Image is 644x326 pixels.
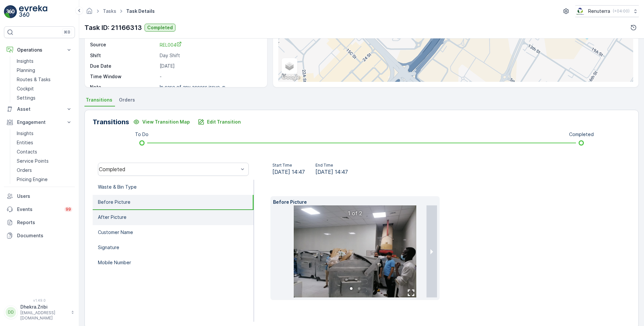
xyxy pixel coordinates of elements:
[346,209,364,218] p: 1 of 2
[4,229,75,242] a: Documents
[135,131,149,138] p: To Do
[17,119,62,126] p: Engagement
[6,307,16,317] div: DD
[14,156,75,166] a: Service Points
[4,43,75,57] button: Operations
[315,163,348,168] p: End Time
[147,24,173,31] p: Completed
[17,58,34,64] p: Insights
[98,214,126,221] p: After Picture
[294,205,416,297] img: 732d82c362a1436196d845e9b7ef3dd4.jpeg
[14,66,75,75] a: Planning
[17,149,37,155] p: Contacts
[4,304,75,321] button: DDDhekra.Zribi[EMAIL_ADDRESS][DOMAIN_NAME]
[17,193,72,199] p: Users
[17,95,35,101] p: Settings
[142,119,190,125] p: View Transition Map
[19,5,47,18] img: logo_light-DOdMpM7g.png
[14,147,75,156] a: Contacts
[315,168,348,176] span: [DATE] 14:47
[280,73,302,82] a: Open this area in Google Maps (opens a new window)
[273,199,437,205] p: Before Picture
[17,139,33,146] p: Entities
[90,84,157,90] p: Note
[98,199,130,205] p: Before Picture
[280,73,302,82] img: Google
[17,106,62,112] p: Asset
[569,131,594,138] p: Completed
[90,41,157,48] p: Source
[14,129,75,138] a: Insights
[14,84,75,93] a: Cockpit
[145,24,175,32] button: Completed
[103,8,116,14] a: Tasks
[160,73,260,80] p: -
[20,310,68,321] p: [EMAIL_ADDRESS][DOMAIN_NAME]
[17,176,48,183] p: Pricing Engine
[14,138,75,147] a: Entities
[125,8,156,14] span: Task Details
[20,304,68,310] p: Dhekra.Zribi
[613,9,630,14] p: ( +04:00 )
[90,52,157,59] p: Shift
[575,5,639,17] button: Renuterra(+04:00)
[272,163,305,168] p: Start Time
[272,168,305,176] span: [DATE] 14:47
[17,130,34,137] p: Insights
[93,117,129,127] p: Transitions
[4,116,75,129] button: Engagement
[17,158,49,164] p: Service Points
[90,73,157,80] p: Time Window
[17,47,62,53] p: Operations
[4,203,75,216] a: Events99
[119,97,135,103] span: Orders
[98,244,119,251] p: Signature
[160,41,260,48] a: REL004
[17,167,32,174] p: Orders
[160,42,182,48] span: REL004
[426,205,437,297] button: next slide / item
[17,206,60,213] p: Events
[207,119,241,125] p: Edit Transition
[14,75,75,84] a: Routes & Tasks
[86,10,93,15] a: Homepage
[575,8,586,15] img: Screenshot_2024-07-26_at_13.33.01.png
[160,52,260,59] p: Day Shift
[358,287,360,290] li: slide item 2
[17,232,72,239] p: Documents
[14,57,75,66] a: Insights
[14,175,75,184] a: Pricing Engine
[350,287,353,290] li: slide item 1
[14,93,75,103] a: Settings
[17,67,35,74] p: Planning
[4,190,75,203] a: Users
[588,8,610,14] p: Renuterra
[160,63,260,69] p: [DATE]
[98,259,131,266] p: Mobile Number
[90,63,157,69] p: Due Date
[98,229,133,236] p: Customer Name
[4,103,75,116] button: Asset
[17,219,72,226] p: Reports
[99,166,239,172] div: Completed
[4,298,75,302] span: v 1.49.0
[160,84,229,90] p: In case of any access issue, p...
[66,207,71,212] p: 99
[14,166,75,175] a: Orders
[4,216,75,229] a: Reports
[64,30,70,35] p: ⌘B
[17,76,51,83] p: Routes & Tasks
[17,85,34,92] p: Cockpit
[194,117,245,127] button: Edit Transition
[282,59,297,73] a: Layers
[4,5,17,18] img: logo
[98,184,137,190] p: Waste & Bin Type
[86,97,112,103] span: Transitions
[84,23,142,33] p: Task ID: 21166313
[129,117,194,127] button: View Transition Map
